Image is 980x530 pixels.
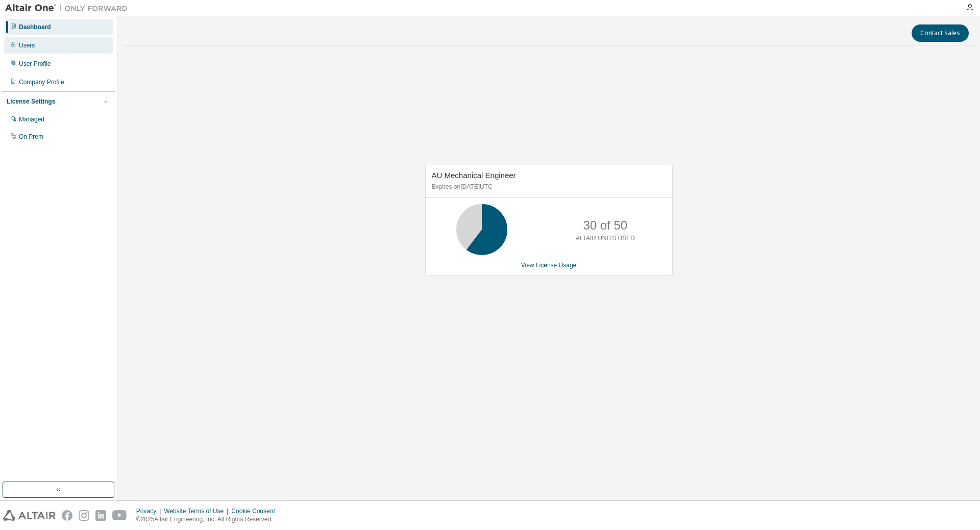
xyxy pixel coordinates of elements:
img: facebook.svg [62,510,72,521]
div: Users [19,41,35,49]
img: youtube.svg [112,510,127,521]
img: instagram.svg [79,510,89,521]
button: Contact Sales [912,24,969,42]
p: © 2025 Altair Engineering, Inc. All Rights Reserved. [136,515,281,524]
div: License Settings [7,97,55,106]
div: Dashboard [19,23,51,31]
p: ALTAIR UNITS USED [576,234,635,243]
div: Website Terms of Use [164,507,231,515]
span: AU Mechanical Engineer [432,171,516,180]
a: View License Usage [521,262,577,269]
img: linkedin.svg [95,510,106,521]
div: Managed [19,115,44,123]
div: On Prem [19,133,43,141]
img: Altair One [5,3,133,13]
div: Company Profile [19,78,64,86]
img: altair_logo.svg [3,510,56,521]
div: Privacy [136,507,164,515]
div: Cookie Consent [231,507,281,515]
p: 30 of 50 [583,217,627,234]
p: Expires on [DATE] UTC [432,183,664,191]
div: User Profile [19,60,51,68]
